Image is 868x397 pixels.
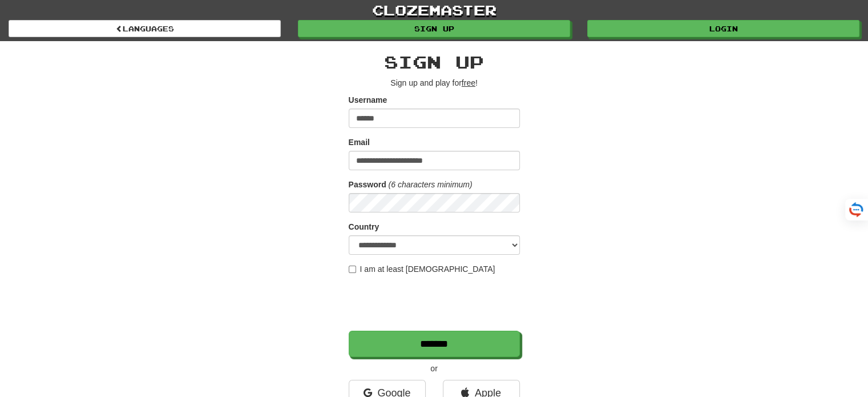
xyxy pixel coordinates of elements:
a: Login [587,20,859,37]
iframe: reCAPTCHA [349,280,522,325]
a: Languages [9,20,281,37]
u: free [462,78,475,87]
label: Password [349,179,386,190]
input: I am at least [DEMOGRAPHIC_DATA] [349,266,356,273]
p: Sign up and play for ! [349,77,520,89]
label: Email [349,137,370,148]
em: (6 characters minimum) [389,180,473,189]
a: Sign up [298,20,570,37]
h2: Sign up [349,53,520,71]
label: I am at least [DEMOGRAPHIC_DATA] [349,263,495,275]
label: Country [349,221,380,232]
p: or [349,363,520,374]
label: Username [349,94,387,106]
